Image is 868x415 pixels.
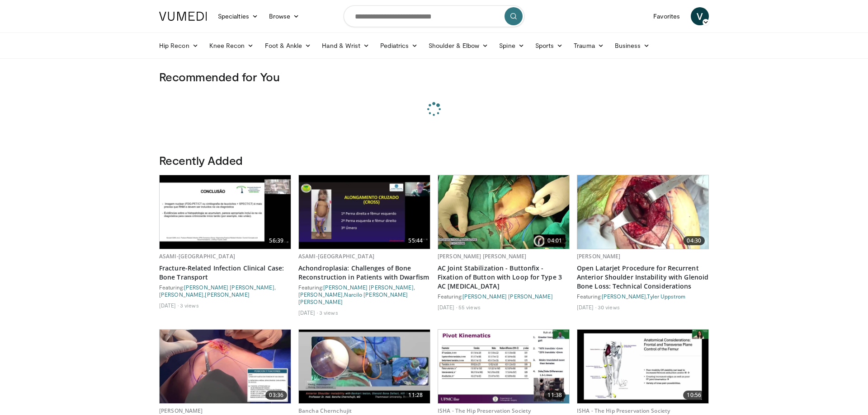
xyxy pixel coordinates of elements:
[405,391,426,400] span: 11:28
[184,284,274,290] a: [PERSON_NAME] [PERSON_NAME]
[438,303,457,311] li: [DATE]
[298,252,374,260] a: ASAMI-[GEOGRAPHIC_DATA]
[375,37,423,55] a: Pediatrics
[577,303,596,311] li: [DATE]
[438,175,569,249] img: c2f644dc-a967-485d-903d-283ce6bc3929.620x360_q85_upscale.jpg
[160,175,291,249] img: 7827b68c-edda-4073-a757-b2e2fb0a5246.620x360_q85_upscale.jpg
[544,236,566,245] span: 04:01
[264,7,305,25] a: Browse
[298,284,430,305] div: Featuring: , ,
[205,291,249,298] a: [PERSON_NAME]
[568,37,609,55] a: Trauma
[299,330,430,403] img: 12bfd8a1-61c9-4857-9f26-c8a25e8997c8.620x360_q85_upscale.jpg
[159,291,203,298] a: [PERSON_NAME]
[160,330,291,403] a: 03:36
[265,236,287,245] span: 56:39
[438,330,569,403] a: 11:38
[462,293,553,299] a: [PERSON_NAME] [PERSON_NAME]
[691,7,709,25] a: V
[438,264,570,291] a: AC Joint Stabilization - Buttonfix - Fixation of Button with Loop for Type 3 AC [MEDICAL_DATA]
[458,303,481,311] li: 55 views
[159,407,203,415] a: [PERSON_NAME]
[405,236,426,245] span: 55:44
[438,293,570,300] div: Featuring:
[647,293,685,299] a: Tyler Uppstrom
[154,37,204,55] a: Hip Recon
[438,407,531,415] a: ISHA - The Hip Preservation Society
[298,309,318,316] li: [DATE]
[544,391,566,400] span: 11:38
[530,37,569,55] a: Sports
[160,330,291,403] img: 48f6f21f-43ea-44b1-a4e1-5668875d038e.620x360_q85_upscale.jpg
[159,153,709,168] h3: Recently Added
[265,391,287,400] span: 03:36
[159,264,291,282] a: Fracture-Related Infection Clinical Case: Bone Transport
[683,391,705,400] span: 10:56
[159,284,291,298] div: Featuring: , ,
[180,302,199,309] li: 3 views
[577,293,709,300] div: Featuring: ,
[344,5,524,27] input: Search topics, interventions
[299,330,430,403] a: 11:28
[577,264,709,291] a: Open Latarjet Procedure for Recurrent Anterior Shoulder Instability with Glenoid Bone Loss: Techn...
[577,330,708,403] a: 10:56
[683,236,705,245] span: 04:30
[319,309,338,316] li: 3 views
[298,264,430,282] a: Achondroplasia: Challenges of Bone Reconstruction in Patients with Dwarfism
[577,252,621,260] a: [PERSON_NAME]
[323,284,414,290] a: [PERSON_NAME] [PERSON_NAME]
[577,175,708,249] a: 04:30
[298,291,343,298] a: [PERSON_NAME]
[438,252,526,260] a: [PERSON_NAME] [PERSON_NAME]
[577,330,708,403] img: 292c1307-4274-4cce-a4ae-b6cd8cf7e8aa.620x360_q85_upscale.jpg
[159,70,709,84] h3: Recommended for You
[160,175,291,249] a: 56:39
[438,175,569,249] a: 04:01
[577,175,708,249] img: 2b2da37e-a9b6-423e-b87e-b89ec568d167.620x360_q85_upscale.jpg
[648,7,685,25] a: Favorites
[423,37,494,55] a: Shoulder & Elbow
[212,7,264,25] a: Specialties
[204,37,259,55] a: Knee Recon
[494,37,529,55] a: Spine
[159,252,235,260] a: ASAMI-[GEOGRAPHIC_DATA]
[602,293,646,299] a: [PERSON_NAME]
[298,291,408,305] a: Narcilo [PERSON_NAME] [PERSON_NAME]
[159,302,179,309] li: [DATE]
[299,175,430,249] a: 55:44
[159,12,207,21] img: VuMedi Logo
[577,407,670,415] a: ISHA - The Hip Preservation Society
[299,175,430,249] img: 4f2bc282-22c3-41e7-a3f0-d3b33e5d5e41.620x360_q85_upscale.jpg
[316,37,375,55] a: Hand & Wrist
[438,330,569,403] img: 6da35c9a-c555-4f75-a3af-495e0ca8239f.620x360_q85_upscale.jpg
[609,37,656,55] a: Business
[298,407,352,415] a: Bancha Chernchujit
[259,37,317,55] a: Foot & Ankle
[598,303,620,311] li: 30 views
